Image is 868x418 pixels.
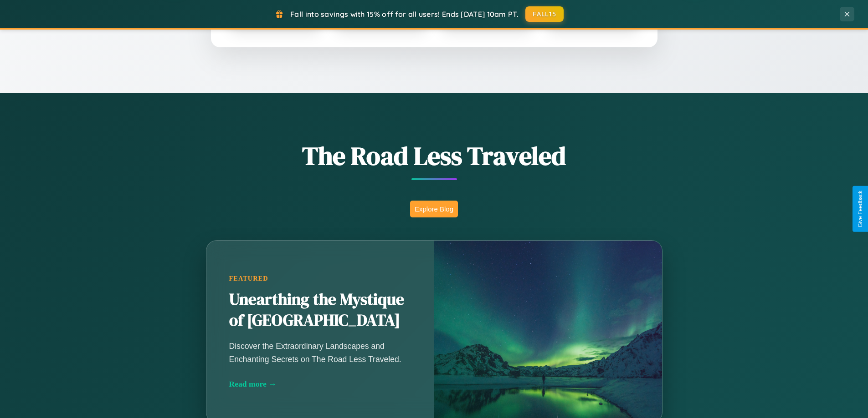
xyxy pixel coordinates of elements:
h1: The Road Less Traveled [161,138,708,173]
div: Give Feedback [857,191,863,227]
span: Fall into savings with 15% off for all users! Ends [DATE] 10am PT. [290,10,519,19]
p: Discover the Extraordinary Landscapes and Enchanting Secrets on The Road Less Traveled. [229,340,411,365]
button: FALL15 [525,6,564,22]
div: Read more → [229,379,411,389]
div: Featured [229,275,411,282]
button: Explore Blog [410,201,458,217]
h2: Unearthing the Mystique of [GEOGRAPHIC_DATA] [229,289,411,331]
